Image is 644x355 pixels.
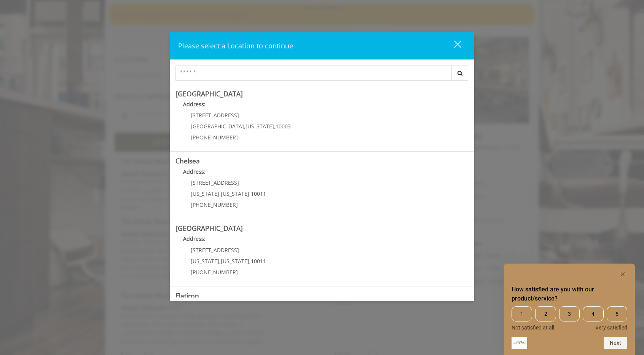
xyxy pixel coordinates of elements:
span: 1 [512,306,532,321]
span: , [219,190,221,197]
span: [STREET_ADDRESS] [191,179,239,186]
span: 10011 [251,257,266,265]
span: 4 [583,306,603,321]
span: 3 [559,306,580,321]
b: [GEOGRAPHIC_DATA] [175,224,243,233]
span: [US_STATE] [191,190,219,197]
h2: How satisfied are you with our product/service? Select an option from 1 to 5, with 1 being Not sa... [512,285,627,303]
span: [STREET_ADDRESS] [191,112,239,119]
button: Hide survey [618,270,627,279]
button: close dialog [440,38,466,54]
button: Next question [604,337,627,349]
b: Chelsea [175,156,200,165]
b: Flatiron [175,291,199,300]
div: How satisfied are you with our product/service? Select an option from 1 to 5, with 1 being Not sa... [512,306,627,331]
span: 2 [535,306,556,321]
b: Address: [183,235,206,242]
span: [US_STATE] [245,123,274,130]
div: Center Select [175,66,469,85]
span: , [249,190,251,197]
span: 5 [607,306,627,321]
span: Please select a Location to continue [178,41,293,50]
span: [US_STATE] [221,257,249,265]
div: close dialog [445,40,461,51]
span: , [244,123,245,130]
span: , [249,257,251,265]
span: Not satisfied at all [512,325,554,331]
span: [PHONE_NUMBER] [191,134,238,141]
input: Search Center [175,66,452,81]
b: Address: [183,168,206,175]
span: Very satisfied [595,325,627,331]
i: Search button [456,70,464,76]
span: [GEOGRAPHIC_DATA] [191,123,244,130]
span: 10011 [251,190,266,197]
span: 10003 [276,123,291,130]
span: , [274,123,276,130]
span: [STREET_ADDRESS] [191,246,239,254]
span: [US_STATE] [221,190,249,197]
div: How satisfied are you with our product/service? Select an option from 1 to 5, with 1 being Not sa... [512,270,627,349]
span: [US_STATE] [191,257,219,265]
span: [PHONE_NUMBER] [191,201,238,208]
span: , [219,257,221,265]
span: [PHONE_NUMBER] [191,269,238,276]
b: [GEOGRAPHIC_DATA] [175,89,243,98]
b: Address: [183,101,206,108]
